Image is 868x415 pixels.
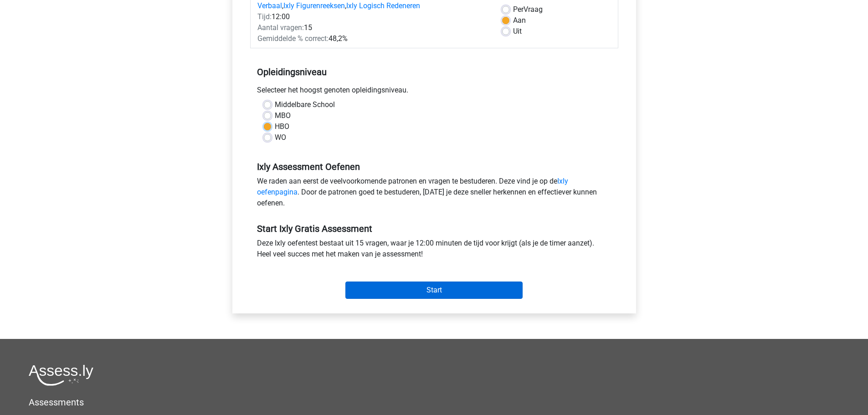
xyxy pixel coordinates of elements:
[257,34,329,43] span: Gemiddelde % correct:
[275,99,335,110] label: Middelbare School
[275,121,289,132] label: HBO
[257,161,611,172] h5: Ixly Assessment Oefenen
[257,12,272,21] span: Tijd:
[29,364,93,386] img: Assessly logo
[345,282,523,299] input: Start
[513,4,543,15] label: Vraag
[513,15,526,26] label: Aan
[513,5,524,14] span: Per
[275,110,291,121] label: MBO
[251,22,495,33] div: 15
[250,238,618,263] div: Deze Ixly oefentest bestaat uit 15 vragen, waar je 12:00 minuten de tijd voor krijgt (als je de t...
[513,26,522,37] label: Uit
[257,223,611,234] h5: Start Ixly Gratis Assessment
[250,85,618,99] div: Selecteer het hoogst genoten opleidingsniveau.
[29,397,839,408] h5: Assessments
[250,176,618,212] div: We raden aan eerst de veelvoorkomende patronen en vragen te bestuderen. Deze vind je op de . Door...
[346,1,420,10] a: Ixly Logisch Redeneren
[283,1,345,10] a: Ixly Figurenreeksen
[257,63,611,81] h5: Opleidingsniveau
[275,132,286,143] label: WO
[251,33,495,44] div: 48,2%
[251,11,495,22] div: 12:00
[257,23,304,32] span: Aantal vragen:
